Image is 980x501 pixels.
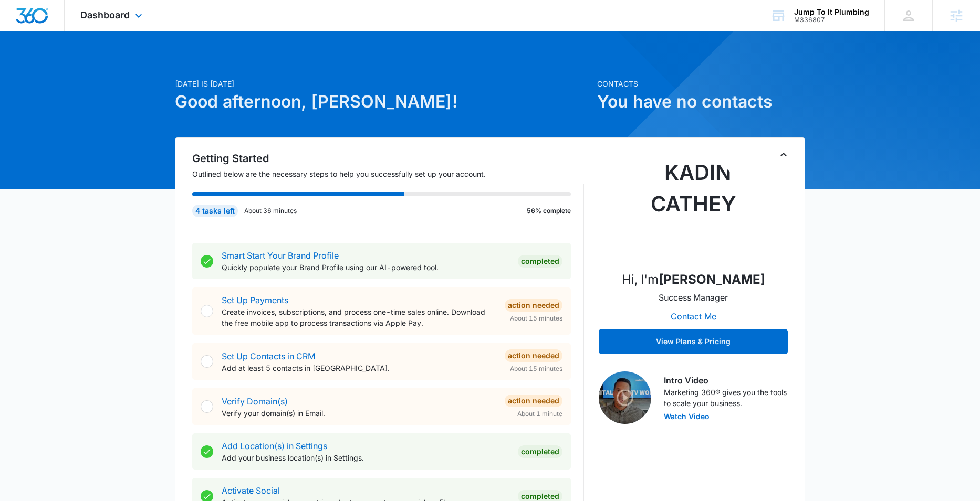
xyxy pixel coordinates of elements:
h1: You have no contacts [597,89,805,114]
div: Completed [518,445,562,458]
p: Marketing 360® gives you the tools to scale your business. [664,387,788,409]
img: website_grey.svg [17,27,25,36]
span: Dashboard [80,9,130,20]
div: v 4.0.25 [29,17,51,25]
div: account name [794,8,869,16]
p: [DATE] is [DATE] [175,78,591,89]
div: 4 tasks left [192,205,238,217]
p: Add at least 5 contacts in [GEOGRAPHIC_DATA]. [222,363,496,374]
p: Create invoices, subscriptions, and process one-time sales online. Download the free mobile app t... [222,306,496,328]
a: Set Up Payments [222,295,288,305]
img: tab_domain_overview_orange.svg [28,61,37,69]
h2: Getting Started [192,151,584,166]
button: Watch Video [664,413,710,420]
div: Action Needed [505,299,562,312]
p: Contacts [597,78,805,89]
a: Set Up Contacts in CRM [222,351,315,361]
div: Domain: [DOMAIN_NAME] [27,27,116,36]
p: Add your business location(s) in Settings. [222,452,509,463]
span: About 1 minute [517,409,562,419]
span: About 15 minutes [510,364,562,374]
strong: [PERSON_NAME] [659,272,765,287]
img: Intro Video [599,371,651,424]
button: View Plans & Pricing [599,329,788,354]
span: About 15 minutes [510,314,562,323]
div: Domain Overview [40,62,94,69]
img: Kadin Cathey [641,157,746,262]
a: Activate Social [222,485,280,496]
p: Quickly populate your Brand Profile using our AI-powered tool. [222,262,509,273]
button: Contact Me [660,304,727,329]
p: Hi, I'm [622,270,765,289]
h1: Good afternoon, [PERSON_NAME]! [175,89,591,114]
div: Action Needed [505,349,562,362]
p: About 36 minutes [244,206,297,216]
button: Toggle Collapse [777,148,790,161]
p: Success Manager [659,291,728,304]
h3: Intro Video [664,374,788,387]
div: Completed [518,255,562,268]
p: Verify your domain(s) in Email. [222,408,496,419]
a: Smart Start Your Brand Profile [222,250,339,261]
p: 56% complete [527,206,571,216]
a: Add Location(s) in Settings [222,441,327,451]
div: Keywords by Traffic [116,62,177,69]
div: account id [794,16,869,24]
div: Action Needed [505,395,562,407]
p: Outlined below are the necessary steps to help you successfully set up your account. [192,168,584,179]
a: Verify Domain(s) [222,396,288,407]
img: tab_keywords_by_traffic_grey.svg [105,61,113,69]
img: logo_orange.svg [17,17,25,25]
